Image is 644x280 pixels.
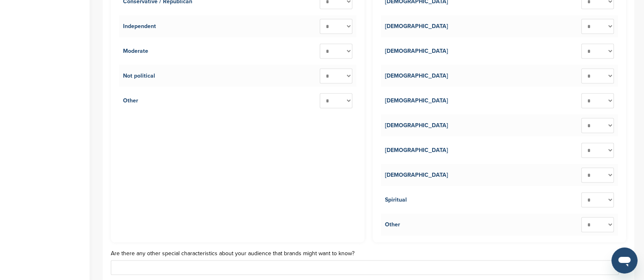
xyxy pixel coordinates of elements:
[123,47,148,56] div: Moderate
[385,146,448,155] div: [DEMOGRAPHIC_DATA]
[385,121,448,130] div: [DEMOGRAPHIC_DATA]
[385,171,448,180] div: [DEMOGRAPHIC_DATA]
[385,195,407,204] div: Spiritual
[385,47,448,56] div: [DEMOGRAPHIC_DATA]
[385,96,448,105] div: [DEMOGRAPHIC_DATA]
[385,220,400,229] div: Other
[611,247,637,273] iframe: Button to launch messaging window
[123,96,138,105] div: Other
[385,72,448,80] div: [DEMOGRAPHIC_DATA]
[111,251,626,256] label: Are there any other special characteristics about your audience that brands might want to know?
[123,72,155,80] div: Not political
[123,22,156,31] div: Independent
[385,22,448,31] div: [DEMOGRAPHIC_DATA]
